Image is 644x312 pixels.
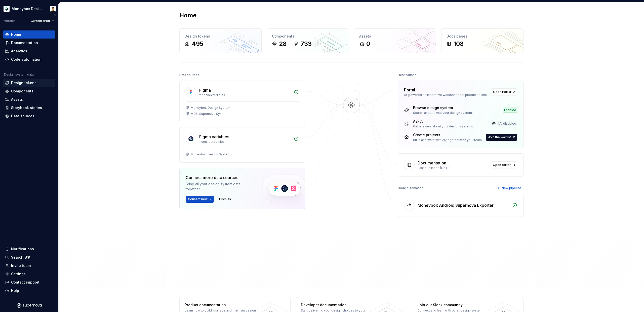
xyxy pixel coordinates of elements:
[192,40,203,48] div: 495
[4,73,34,77] div: Design system data
[50,6,56,12] img: Derek
[488,135,511,139] span: Join the waitlist
[3,79,55,87] a: Design tokens
[186,175,254,181] div: Connect more data sources
[3,47,55,55] a: Analytics
[11,247,34,252] div: Notifications
[11,105,42,110] div: Storybook stories
[17,303,42,308] svg: Supernova Logo
[199,140,291,144] div: 1 connected files
[3,287,55,295] button: Help
[179,72,199,79] div: Data sources
[413,138,482,142] div: Build and write with AI, together with your team.
[11,97,23,102] div: Assets
[185,34,256,39] div: Design tokens
[199,134,229,140] div: Figma variables
[404,93,488,97] div: AI-powered collaborative workspace for product teams.
[413,132,482,137] div: Create projects
[28,17,56,24] button: Current draft
[301,302,374,307] div: Developer documentation
[3,30,55,39] a: Home
[191,106,230,110] div: Moneybox Design System
[418,166,488,170] div: Last published [DATE]
[11,280,39,285] div: Contact support
[179,11,196,19] h2: Home
[199,93,291,97] div: 2 connected files
[3,270,55,278] a: Settings
[3,87,55,95] a: Components
[493,90,511,94] span: Open Portal
[418,160,446,166] div: Documentation
[498,121,517,126] div: AI disabled
[4,6,10,12] img: 9de6ca4a-8ec4-4eed-b9a2-3d312393a40a.png
[413,111,473,115] div: Search and browse your design system.
[11,57,42,62] div: Code automation
[179,127,305,163] a: Figma variables1 connected filesMoneybox Design System
[3,245,55,253] button: Notifications
[1,3,57,14] button: Moneybox Design SystemDerek
[404,87,415,93] div: Portal
[11,288,19,293] div: Help
[185,302,258,307] div: Product documentation
[418,202,494,208] div: Moneybox Android Supernova Exporter
[359,34,431,39] div: Assets
[267,28,349,53] a: Components28733
[219,197,231,201] span: Dismiss
[417,302,491,307] div: Join our Slack community
[11,32,21,37] div: Home
[491,88,517,95] a: Open Portal
[179,28,262,53] a: Design tokens495
[3,253,55,261] button: Search ⌘K
[279,40,287,48] div: 28
[413,119,474,124] div: Ask AI
[186,196,214,203] button: Connect new
[413,124,474,128] div: Get answers about your design systems.
[51,12,58,19] button: Collapse sidebar
[4,19,16,23] div: Version
[366,40,370,48] div: 0
[31,19,50,23] span: Current draft
[495,185,524,192] button: New pipeline
[447,34,518,39] div: Docs pages
[491,161,517,168] a: Open editor
[3,112,55,120] a: Data sources
[199,87,211,93] div: Figma
[493,163,511,167] span: Open editor
[441,28,524,53] a: Docs pages108
[11,89,33,94] div: Components
[413,105,473,110] div: Browse design system
[3,95,55,103] a: Assets
[398,185,423,192] div: Code automation
[12,6,44,11] div: Moneybox Design System
[11,40,38,45] div: Documentation
[11,49,27,54] div: Analytics
[11,114,34,119] div: Data sources
[11,271,26,276] div: Settings
[354,28,436,53] a: Assets0
[179,81,305,122] a: Figma2 connected filesMoneybox Design SystemMDS: Supernova Sync
[486,134,517,141] button: Join the waitlist
[503,108,517,113] div: Enabled
[11,263,31,268] div: Invite team
[3,104,55,112] a: Storybook stories
[188,197,208,201] span: Connect new
[11,255,30,260] div: Search ⌘K
[3,39,55,47] a: Documentation
[217,196,233,203] button: Dismiss
[191,112,223,116] div: MDS: Supernova Sync
[3,278,55,286] button: Contact support
[398,72,416,79] div: Destinations
[502,186,521,190] span: New pipeline
[3,55,55,63] a: Code automation
[191,152,230,156] div: Moneybox Design System
[186,182,254,192] div: Bring all your design system data together.
[301,40,312,48] div: 733
[11,80,36,85] div: Design tokens
[454,40,464,48] div: 108
[3,262,55,270] a: Invite team
[272,34,344,39] div: Components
